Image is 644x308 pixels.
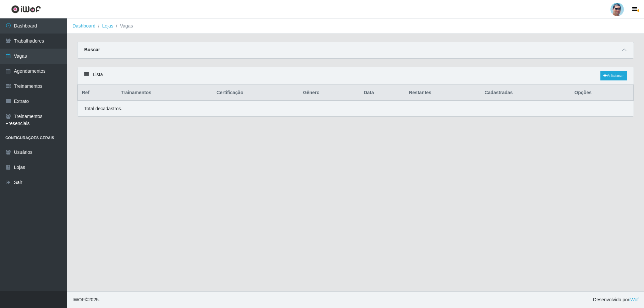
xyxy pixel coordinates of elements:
[570,85,633,101] th: Opções
[72,23,96,28] a: Dashboard
[84,105,122,112] p: Total de cadastros.
[360,85,405,101] th: Data
[72,296,100,303] span: © 2025 .
[212,85,299,101] th: Certificação
[11,5,41,13] img: CoreUI Logo
[102,23,113,28] a: Lojas
[77,67,634,85] div: Lista
[117,85,212,101] th: Trainamentos
[593,296,639,303] span: Desenvolvido por
[84,47,100,52] strong: Buscar
[299,85,360,101] th: Gênero
[67,18,644,34] nav: breadcrumb
[113,22,133,29] li: Vagas
[629,297,639,302] a: iWof
[72,297,85,302] span: IWOF
[600,71,627,80] a: Adicionar
[78,85,117,101] th: Ref
[481,85,571,101] th: Cadastradas
[405,85,480,101] th: Restantes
